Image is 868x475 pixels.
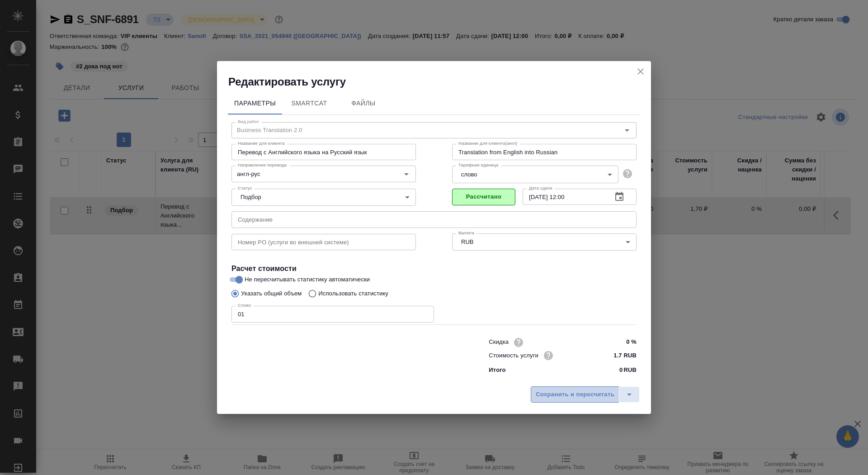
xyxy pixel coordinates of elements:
[245,275,370,284] span: Не пересчитывать статистику автоматически
[536,389,614,400] span: Сохранить и пересчитать
[231,263,637,274] h4: Расчет стоимости
[400,168,413,180] button: Open
[531,386,640,403] div: split button
[288,98,331,109] span: SmartCat
[318,289,388,298] p: Использовать статистику
[228,75,651,89] h2: Редактировать услугу
[489,366,505,375] p: Итого
[634,65,647,78] button: close
[623,366,637,375] p: RUB
[231,189,416,206] div: Подбор
[489,351,538,360] p: Стоимость услуги
[233,98,277,109] span: Параметры
[241,289,302,298] p: Указать общий объем
[619,366,623,375] p: 0
[603,336,637,349] input: ✎ Введи что-нибудь
[342,98,385,109] span: Файлы
[458,238,476,246] button: RUB
[452,233,637,251] div: RUB
[458,171,480,178] button: слово
[489,337,509,347] p: Скидка
[452,166,618,183] div: слово
[457,192,510,202] span: Рассчитано
[603,349,637,362] input: ✎ Введи что-нибудь
[531,386,619,403] button: Сохранить и пересчитать
[452,189,515,205] button: Рассчитано
[238,193,264,201] button: Подбор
